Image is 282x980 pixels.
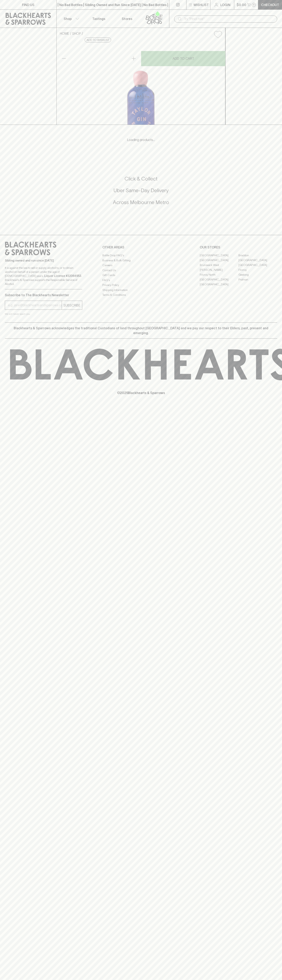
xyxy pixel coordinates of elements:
[5,159,277,227] div: Call to action block
[194,2,209,7] p: Wishlist
[102,273,180,278] a: Gift Cards
[200,253,238,258] a: [GEOGRAPHIC_DATA]
[238,258,277,263] a: [GEOGRAPHIC_DATA]
[102,245,180,250] p: OTHER AREAS
[200,272,238,277] a: Fitzroy North
[44,274,81,277] strong: Liquor License #32064953
[102,288,180,292] a: Shipping Information
[261,2,279,7] p: Checkout
[238,263,277,267] a: [GEOGRAPHIC_DATA]
[238,272,277,277] a: Geelong
[64,16,72,21] p: Shop
[5,293,82,297] p: Subscribe to The Blackhearts Newsletter
[102,253,180,258] a: Bottle Drop FAQ's
[253,4,255,6] p: 0
[57,10,85,28] button: Shop
[200,258,238,263] a: [GEOGRAPHIC_DATA]
[5,312,82,316] p: We will never spam you
[238,253,277,258] a: Braddon
[238,267,277,272] a: Fitzroy
[22,2,34,7] p: FIND US
[60,32,69,35] a: HOME
[72,32,81,35] a: SHOP
[200,277,238,282] a: [GEOGRAPHIC_DATA]
[102,263,180,268] a: Careers
[238,277,277,282] a: Prahran
[237,2,246,7] p: $0.00
[4,137,278,142] p: Loading products...
[200,267,238,272] a: [PERSON_NAME]
[200,282,238,287] a: [GEOGRAPHIC_DATA]
[102,278,180,283] a: FAQ's
[8,326,274,335] p: Blackhearts & Sparrows acknowledges the traditional Custodians of land throughout [GEOGRAPHIC_DAT...
[5,266,82,286] p: It is against the law to sell or supply alcohol to, or to obtain alcohol on behalf of a person un...
[85,10,113,28] a: Tastings
[102,268,180,273] a: Contact Us
[113,10,141,28] a: Stores
[141,51,225,66] button: ADD TO CART
[200,245,277,250] p: OUR STORES
[5,259,82,263] p: Sibling owned and run since [DATE]
[173,56,194,61] p: ADD TO CART
[85,38,111,42] button: Add to wishlist
[184,16,274,22] input: Try "Pinot noir"
[102,293,180,297] a: Terms & Conditions
[57,41,225,125] img: 18806.png
[92,16,105,21] p: Tastings
[62,301,82,310] button: SUBSCRIBE
[5,187,277,194] h5: Uber Same-Day Delivery
[102,283,180,288] a: Privacy Policy
[5,199,277,206] h5: Across Melbourne Metro
[122,16,132,21] p: Stores
[8,302,62,309] input: e.g. jane@blackheartsandsparrows.com.au
[200,263,238,267] a: Brunswick West
[63,303,80,308] p: SUBSCRIBE
[220,2,230,7] p: Login
[212,29,224,40] button: Add to wishlist
[5,175,277,182] h5: Click & Collect
[102,258,180,263] a: Business & Bulk Gifting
